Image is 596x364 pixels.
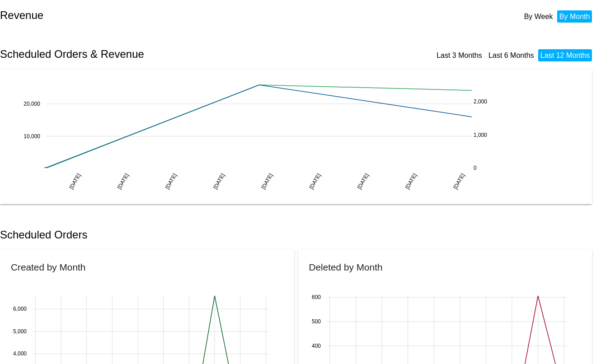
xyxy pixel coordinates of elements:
[164,172,178,190] text: [DATE]
[356,172,370,190] text: [DATE]
[23,133,40,139] text: 10,000
[116,172,130,190] text: [DATE]
[308,172,322,190] text: [DATE]
[11,262,85,272] h2: Created by Month
[311,318,320,325] text: 500
[436,51,482,59] a: Last 3 Months
[474,98,487,105] text: 2,000
[540,51,590,59] a: Last 12 Months
[23,100,40,107] text: 20,000
[260,172,274,190] text: [DATE]
[68,172,82,190] text: [DATE]
[452,172,466,190] text: [DATE]
[311,343,320,349] text: 400
[309,262,383,272] h2: Deleted by Month
[488,51,534,59] a: Last 6 Months
[557,10,592,23] li: By Month
[311,294,320,301] text: 600
[13,328,27,335] text: 5,000
[404,172,418,190] text: [DATE]
[522,10,555,23] li: By Week
[13,306,27,313] text: 6,000
[212,172,226,190] text: [DATE]
[474,131,487,138] text: 1,000
[474,164,477,171] text: 0
[13,351,27,357] text: 4,000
